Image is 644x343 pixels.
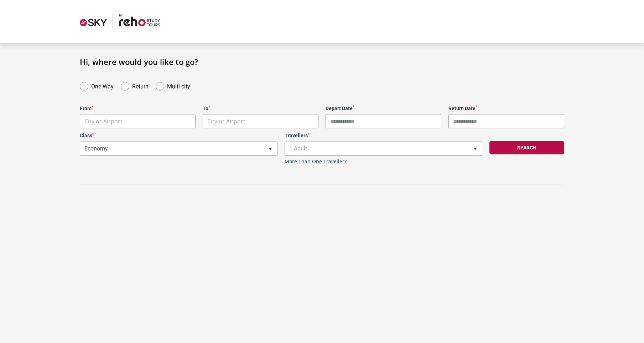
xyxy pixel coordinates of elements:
button: Search [489,141,564,154]
label: Return [132,81,149,90]
label: From [80,106,196,112]
a: More Than One Traveller? [285,159,347,165]
span: City or Airport [203,114,318,128]
label: Depart Date [326,106,441,112]
span: 1 Adult [285,142,482,155]
label: To [203,106,318,112]
h1: Hi, where would you like to go? [80,57,564,66]
span: City or Airport [80,114,195,128]
label: Multi-city [167,81,190,90]
span: 1 Adult [285,142,482,156]
span: Economy [80,142,277,155]
label: One Way [91,81,114,90]
label: Return Date [448,106,564,112]
label: Class [80,133,277,139]
span: City or Airport [84,117,123,125]
span: City or Airport [207,117,245,125]
label: Travellers [285,133,482,139]
span: City or Airport [80,114,196,128]
span: Economy [80,142,277,156]
span: City or Airport [203,114,318,128]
